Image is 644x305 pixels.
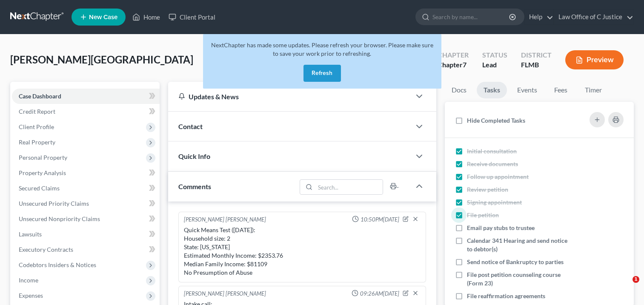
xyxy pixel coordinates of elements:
[12,104,160,119] a: Credit Report
[467,173,529,180] span: Follow up appointment
[128,9,164,25] a: Home
[467,160,518,167] span: Receive documents
[19,261,96,268] span: Codebtors Insiders & Notices
[438,50,469,60] div: Chapter
[12,181,160,196] a: Secured Claims
[19,123,54,130] span: Client Profile
[19,108,55,115] span: Credit Report
[12,211,160,227] a: Unsecured Nonpriority Claims
[211,41,433,57] span: NextChapter has made some updates. Please refresh your browser. Please make sure to save your wor...
[467,147,517,155] span: Initial consultation
[482,50,507,60] div: Status
[19,230,42,238] span: Lawsuits
[178,152,210,160] span: Quick Info
[12,227,160,242] a: Lawsuits
[432,9,510,25] input: Search by name...
[565,50,624,69] button: Preview
[19,169,66,176] span: Property Analysis
[477,82,507,98] a: Tasks
[521,60,552,70] div: FLMB
[19,276,38,284] span: Income
[178,122,203,130] span: Contact
[12,165,160,181] a: Property Analysis
[19,92,61,100] span: Case Dashboard
[164,9,220,25] a: Client Portal
[467,211,499,219] span: File petition
[438,60,469,70] div: Chapter
[445,82,473,98] a: Docs
[19,154,67,161] span: Personal Property
[12,242,160,257] a: Executory Contracts
[521,50,552,60] div: District
[467,117,525,124] span: Hide Completed Tasks
[510,82,544,98] a: Events
[89,14,117,20] span: New Case
[178,182,211,190] span: Comments
[315,180,383,194] input: Search...
[19,246,73,253] span: Executory Contracts
[467,258,564,265] span: Send notice of Bankruptcy to parties
[360,290,399,298] span: 09:26AM[DATE]
[184,216,266,224] div: [PERSON_NAME] [PERSON_NAME]
[615,276,635,296] iframe: Intercom live chat
[578,82,609,98] a: Timer
[19,184,60,192] span: Secured Claims
[178,92,401,101] div: Updates & News
[12,89,160,104] a: Case Dashboard
[554,9,633,25] a: Law Office of C Justice
[19,215,100,222] span: Unsecured Nonpriority Claims
[467,292,545,299] span: File reaffirmation agreements
[525,9,553,25] a: Help
[19,200,89,207] span: Unsecured Priority Claims
[303,65,341,82] button: Refresh
[361,216,399,224] span: 10:50PM[DATE]
[463,60,467,69] span: 7
[467,186,508,193] span: Review petition
[184,290,266,298] div: [PERSON_NAME] [PERSON_NAME]
[467,224,535,231] span: Email pay stubs to trustee
[482,60,507,70] div: Lead
[19,138,55,146] span: Real Property
[547,82,575,98] a: Fees
[10,53,193,66] span: [PERSON_NAME][GEOGRAPHIC_DATA]
[467,237,567,253] span: Calendar 341 Hearing and send notice to debtor(s)
[184,226,421,277] div: Quick Means Test ([DATE]): Household size: 2 State: [US_STATE] Estimated Monthly Income: $2353.76...
[467,199,522,206] span: Signing appointment
[19,292,43,299] span: Expenses
[633,276,639,283] span: 1
[12,196,160,211] a: Unsecured Priority Claims
[467,271,561,287] span: File post petition counseling course (Form 23)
